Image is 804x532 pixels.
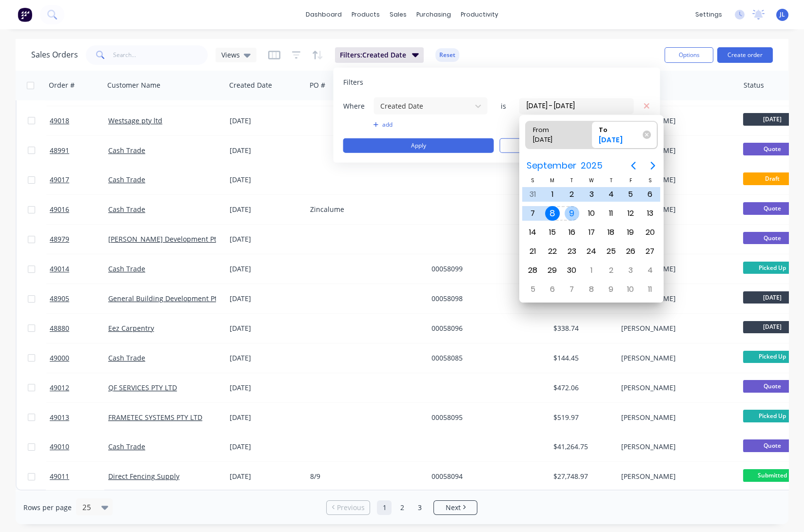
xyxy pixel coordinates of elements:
div: [PERSON_NAME] [621,264,729,274]
span: 49017 [50,175,69,185]
div: [PERSON_NAME] [621,146,729,155]
span: 49000 [50,353,69,363]
div: [DATE] [230,234,302,244]
div: Order # [49,80,75,90]
a: Cash Trade [108,264,145,273]
div: F [621,176,640,185]
div: Monday, October 6, 2025 [545,282,560,297]
div: Friday, October 3, 2025 [623,263,638,278]
div: Friday, September 19, 2025 [623,225,638,240]
div: Friday, October 10, 2025 [623,282,638,297]
a: Page 1 is your current page [377,500,392,515]
span: Where [343,101,373,111]
button: Create order [717,47,773,63]
div: Customer Name [107,80,160,90]
div: Sunday, September 14, 2025 [526,225,540,240]
div: [PERSON_NAME] [621,383,729,393]
span: 48979 [50,234,69,244]
div: Tuesday, September 16, 2025 [565,225,579,240]
span: Quote [743,439,802,452]
div: Saturday, September 6, 2025 [643,187,657,202]
div: 00058094 [431,472,540,481]
div: M [543,176,562,185]
div: S [640,176,660,185]
a: 49013 [50,403,108,432]
a: Cash Trade [108,175,145,184]
span: Quote [743,143,802,155]
span: 49012 [50,383,69,393]
div: [PERSON_NAME] [621,175,729,185]
span: Previous [337,503,365,513]
span: 48905 [50,294,69,304]
button: September2025 [520,157,608,174]
div: [PERSON_NAME] [621,323,729,333]
div: Tuesday, October 7, 2025 [565,282,579,297]
div: Wednesday, September 24, 2025 [584,244,599,259]
div: Wednesday, September 3, 2025 [584,187,599,202]
div: [DATE] [595,135,645,149]
div: products [347,7,385,22]
div: [DATE] [529,135,579,149]
a: Cash Trade [108,353,145,362]
div: Zincalume [310,205,418,214]
div: [DATE] [230,205,302,214]
span: Filters [343,77,363,87]
span: Rows per page [23,503,72,513]
div: From [529,121,579,135]
a: Page 3 [412,500,427,515]
div: T [601,176,621,185]
a: 48979 [50,225,108,254]
a: Previous page [327,503,370,513]
div: Sunday, September 21, 2025 [526,244,540,259]
span: is [494,101,513,111]
button: Previous page [624,156,643,175]
div: Sunday, September 7, 2025 [526,206,540,221]
div: Wednesday, October 8, 2025 [584,282,599,297]
span: 49011 [50,472,69,481]
div: [DATE] [230,116,302,126]
span: Draft [743,172,802,185]
a: 48991 [50,136,108,165]
div: Saturday, October 11, 2025 [643,282,657,297]
span: 49010 [50,442,69,452]
button: Apply [343,138,494,153]
a: 49016 [50,195,108,224]
span: Quote [743,202,802,214]
div: Thursday, October 9, 2025 [604,282,618,297]
span: Filters: Created Date [340,50,406,60]
a: [PERSON_NAME] Development Pty Ltd [108,234,232,244]
div: Thursday, September 25, 2025 [604,244,618,259]
div: settings [690,7,727,22]
span: [DATE] [743,291,802,304]
a: 49000 [50,343,108,373]
a: 48905 [50,284,108,313]
a: Westsage pty ltd [108,116,162,125]
div: 8/9 [310,472,418,481]
div: W [582,176,601,185]
div: [PERSON_NAME] [621,294,729,304]
div: Wednesday, October 1, 2025 [584,263,599,278]
div: Monday, September 8, 2025 [545,206,560,221]
a: 49017 [50,165,108,194]
div: [DATE] [230,323,302,333]
div: Created Date [229,80,272,90]
div: Monday, September 22, 2025 [545,244,560,259]
div: Monday, September 1, 2025 [545,187,560,202]
div: sales [385,7,412,22]
div: [PERSON_NAME] [621,442,729,452]
span: Quote [743,380,802,392]
div: Friday, September 12, 2025 [623,206,638,221]
a: Eez Carpentry [108,323,154,333]
div: PO # [310,80,325,90]
div: $41,264.75 [553,442,610,452]
span: Picked Up [743,410,802,422]
div: [DATE] [230,413,302,422]
div: Saturday, September 20, 2025 [643,225,657,240]
span: Picked Up [743,262,802,274]
div: Thursday, September 4, 2025 [604,187,618,202]
div: Wednesday, September 17, 2025 [584,225,599,240]
div: $472.06 [553,383,610,393]
div: [DATE] [230,294,302,304]
div: Tuesday, September 23, 2025 [565,244,579,259]
span: 48880 [50,323,69,333]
